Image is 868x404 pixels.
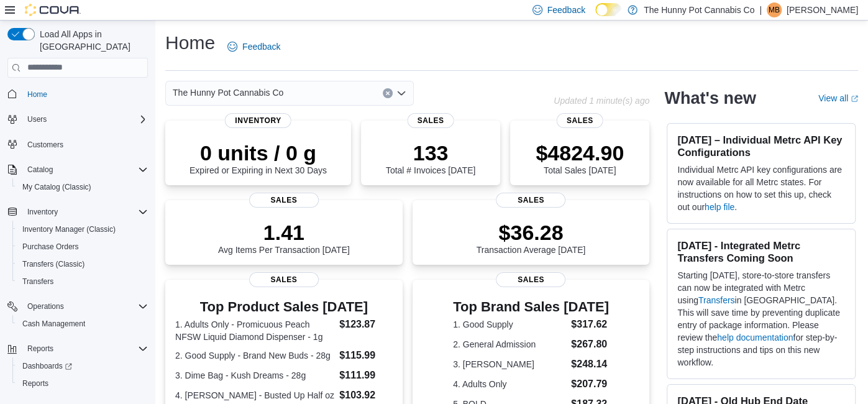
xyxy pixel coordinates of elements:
[17,316,148,331] span: Cash Management
[2,340,153,357] button: Reports
[22,112,52,127] button: Users
[190,140,327,175] div: Expired or Expiring in Next 30 Days
[222,34,285,59] a: Feedback
[717,333,793,342] a: help documentation
[339,348,392,363] dd: $115.99
[27,207,58,217] span: Inventory
[27,301,64,311] span: Operations
[12,375,153,392] button: Reports
[175,300,393,314] h3: Top Product Sales [DATE]
[2,135,153,154] button: Customers
[12,238,153,255] button: Purchase Orders
[386,140,475,165] p: 133
[22,137,148,152] span: Customers
[12,255,153,273] button: Transfers (Classic)
[339,368,392,383] dd: $111.99
[17,180,96,195] a: My Catalog (Classic)
[22,361,72,371] span: Dashboards
[769,2,780,17] span: MB
[677,269,845,369] p: Starting [DATE], store-to-store transfers can now be integrated with Metrc using in [GEOGRAPHIC_D...
[571,357,609,372] dd: $248.14
[554,96,649,106] p: Updated 1 minute(s) ago
[477,220,586,245] p: $36.28
[453,318,566,331] dt: 1. Good Supply
[249,272,319,287] span: Sales
[453,338,566,351] dt: 2. General Admission
[17,376,53,391] a: Reports
[218,220,350,255] div: Avg Items Per Transaction [DATE]
[22,87,52,102] a: Home
[2,203,153,221] button: Inventory
[22,299,69,314] button: Operations
[17,359,148,374] span: Dashboards
[2,111,153,128] button: Users
[787,2,858,17] p: [PERSON_NAME]
[386,140,475,175] div: Total # Invoices [DATE]
[22,341,148,356] span: Reports
[12,357,153,375] a: Dashboards
[190,140,327,165] p: 0 units / 0 g
[557,113,603,128] span: Sales
[173,85,283,100] span: The Hunny Pot Cannabis Co
[22,379,48,388] span: Reports
[705,202,734,212] a: help file
[17,180,148,195] span: My Catalog (Classic)
[25,4,81,16] img: Cova
[12,178,153,196] button: My Catalog (Classic)
[339,317,392,332] dd: $123.87
[218,220,350,245] p: 1.41
[536,140,624,165] p: $4824.90
[12,315,153,333] button: Cash Management
[17,222,148,237] span: Inventory Manager (Classic)
[225,113,291,128] span: Inventory
[165,30,215,55] h1: Home
[22,162,58,177] button: Catalog
[453,378,566,390] dt: 4. Adults Only
[767,2,782,17] div: Mackenzie Brewitt
[22,341,58,356] button: Reports
[17,316,90,331] a: Cash Management
[242,40,280,53] span: Feedback
[27,90,47,99] span: Home
[175,318,334,343] dt: 1. Adults Only - Promicuous Peach NFSW Liquid Diamond Dispenser - 1g
[22,224,116,234] span: Inventory Manager (Classic)
[595,16,596,17] span: Dark Mode
[698,295,735,305] a: Transfers
[571,317,609,332] dd: $317.62
[851,95,858,103] svg: External link
[17,274,148,289] span: Transfers
[22,319,85,329] span: Cash Management
[22,182,91,192] span: My Catalog (Classic)
[17,257,148,272] span: Transfers (Classic)
[17,376,148,391] span: Reports
[22,204,148,219] span: Inventory
[453,358,566,370] dt: 3. [PERSON_NAME]
[644,2,754,17] p: The Hunny Pot Cannabis Co
[22,242,79,252] span: Purchase Orders
[22,86,148,102] span: Home
[12,221,153,238] button: Inventory Manager (Classic)
[17,222,121,237] a: Inventory Manager (Classic)
[677,134,845,158] h3: [DATE] – Individual Metrc API Key Configurations
[818,93,858,103] a: View allExternal link
[496,193,565,208] span: Sales
[536,140,624,175] div: Total Sales [DATE]
[453,300,609,314] h3: Top Brand Sales [DATE]
[677,239,845,264] h3: [DATE] - Integrated Metrc Transfers Coming Soon
[175,349,334,362] dt: 2. Good Supply - Brand New Buds - 28g
[547,4,585,16] span: Feedback
[22,137,68,152] a: Customers
[22,162,148,177] span: Catalog
[595,3,621,16] input: Dark Mode
[408,113,454,128] span: Sales
[12,273,153,290] button: Transfers
[17,274,58,289] a: Transfers
[664,88,756,108] h2: What's new
[22,204,63,219] button: Inventory
[22,299,148,314] span: Operations
[175,369,334,382] dt: 3. Dime Bag - Kush Dreams - 28g
[27,165,53,175] span: Catalog
[396,88,406,98] button: Open list of options
[22,259,85,269] span: Transfers (Classic)
[27,114,47,124] span: Users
